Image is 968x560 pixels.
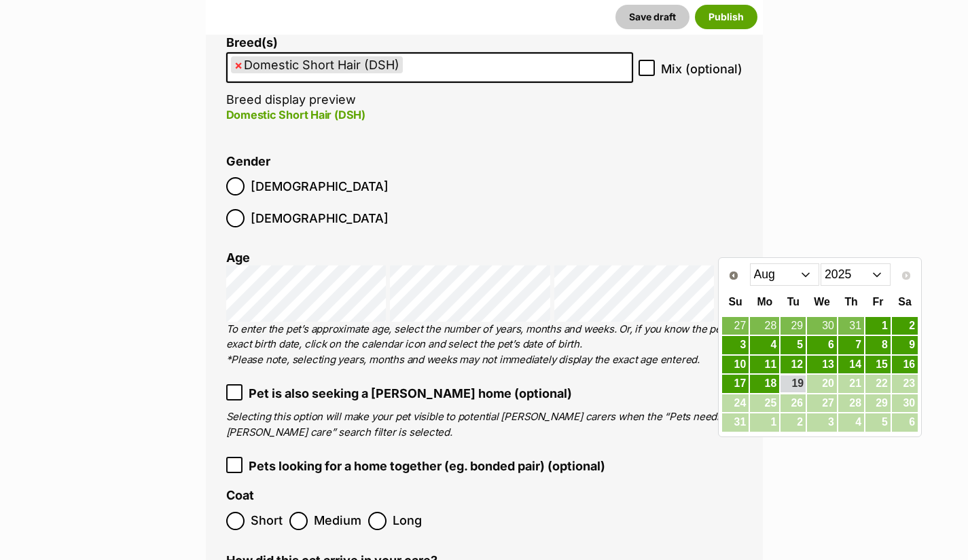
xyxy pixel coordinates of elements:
[781,356,806,374] a: 12
[892,413,918,432] span: 6
[750,413,779,432] span: 1
[781,375,806,392] a: 19
[722,356,749,374] a: 10
[838,336,864,354] a: 7
[892,356,918,374] a: 16
[695,5,757,29] button: Publish
[722,375,749,393] a: 17
[865,356,891,374] a: 15
[226,322,742,368] p: To enter the pet’s approximate age, select the number of years, months and weeks. Or, if you know...
[249,384,572,403] span: Pet is also seeking a [PERSON_NAME] home (optional)
[901,270,912,281] span: Next
[249,457,605,475] span: Pets looking for a home together (eg. bonded pair) (optional)
[807,394,837,413] span: 27
[898,296,911,307] span: Saturday
[781,317,806,335] a: 29
[728,270,739,281] span: Prev
[873,296,884,307] span: Friday
[844,296,857,307] span: Thursday
[781,336,806,354] a: 5
[814,296,829,307] span: Wednesday
[615,5,689,29] button: Save draft
[838,413,864,432] span: 4
[251,209,389,227] span: [DEMOGRAPHIC_DATA]
[226,489,254,503] label: Coat
[895,265,917,286] a: Next
[757,296,772,307] span: Monday
[807,317,837,335] a: 30
[865,394,891,413] span: 29
[722,336,749,354] a: 3
[226,36,633,137] li: Breed display preview
[892,394,918,413] span: 30
[838,375,864,393] span: 21
[231,56,403,73] li: Domestic Short Hair (DSH)
[729,296,742,307] span: Sunday
[314,512,361,530] span: Medium
[722,394,749,413] span: 24
[781,413,806,432] span: 2
[892,336,918,354] a: 9
[723,265,745,286] a: Prev
[838,356,864,374] a: 14
[892,375,918,393] span: 23
[787,296,800,307] span: Tuesday
[750,394,779,413] span: 25
[750,375,779,393] a: 18
[722,317,749,335] a: 27
[251,512,283,530] span: Short
[234,56,243,73] span: ×
[807,356,837,374] a: 13
[226,155,270,169] label: Gender
[807,375,837,393] span: 20
[750,336,779,354] a: 4
[838,317,864,335] a: 31
[393,512,423,530] span: Long
[661,60,742,78] span: Mix (optional)
[865,336,891,354] a: 8
[722,413,749,432] span: 31
[251,177,389,195] span: [DEMOGRAPHIC_DATA]
[226,250,250,265] label: Age
[838,394,864,413] span: 28
[892,317,918,335] a: 2
[865,375,891,393] span: 22
[226,409,742,440] p: Selecting this option will make your pet visible to potential [PERSON_NAME] carers when the “Pets...
[750,356,779,374] a: 11
[226,107,633,123] p: Domestic Short Hair (DSH)
[781,394,806,413] span: 26
[226,36,633,50] label: Breed(s)
[865,317,891,335] a: 1
[807,336,837,354] a: 6
[807,413,837,432] span: 3
[865,413,891,432] span: 5
[750,317,779,335] a: 28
